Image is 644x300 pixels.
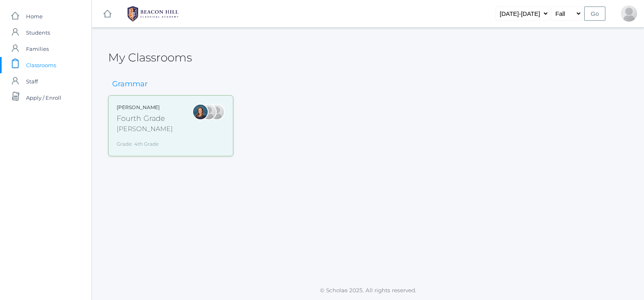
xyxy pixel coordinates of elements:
[26,90,61,106] span: Apply / Enroll
[26,8,43,24] span: Home
[209,104,225,120] div: Heather Porter
[117,104,173,111] div: [PERSON_NAME]
[122,4,183,24] img: 1_BHCALogos-05.png
[117,124,173,134] div: [PERSON_NAME]
[26,41,49,57] span: Families
[108,80,152,88] h3: Grammar
[192,104,209,120] div: Ellie Bradley
[92,286,644,294] p: © Scholae 2025. All rights reserved.
[26,73,38,90] span: Staff
[108,51,192,64] h2: My Classrooms
[26,57,56,73] span: Classrooms
[200,104,217,120] div: Lydia Chaffin
[621,5,637,22] div: Lexie Evans
[584,7,605,21] input: Go
[26,24,50,41] span: Students
[117,113,173,124] div: Fourth Grade
[117,137,173,148] div: Grade: 4th Grade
